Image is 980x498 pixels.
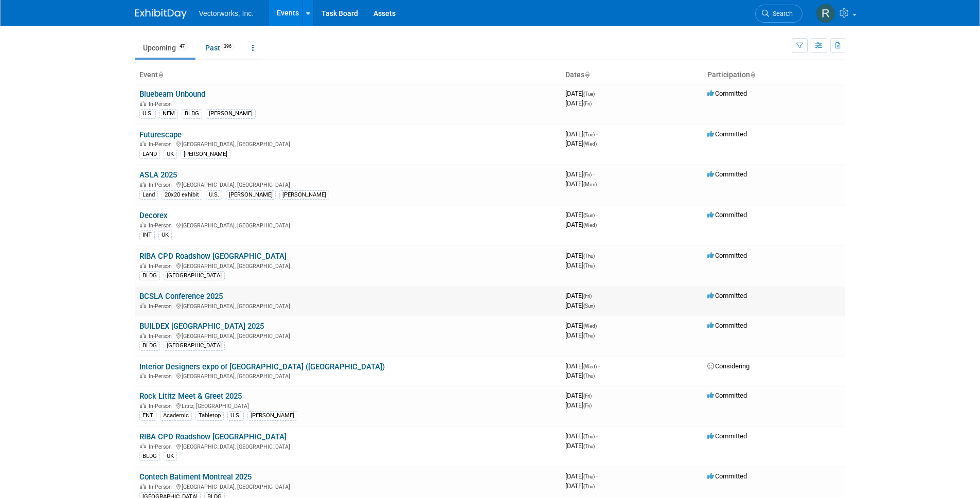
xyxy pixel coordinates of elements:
[149,263,175,270] span: In-Person
[565,252,598,259] span: [DATE]
[593,392,595,399] span: -
[707,362,750,370] span: Considering
[707,90,747,97] span: Committed
[565,261,595,269] span: [DATE]
[593,292,595,299] span: -
[139,252,287,261] a: RIBA CPD Roadshow [GEOGRAPHIC_DATA]
[565,472,598,480] span: [DATE]
[206,109,256,118] div: [PERSON_NAME]
[565,322,600,329] span: [DATE]
[583,222,597,228] span: (Wed)
[596,211,598,219] span: -
[139,401,557,410] div: Lititz, [GEOGRAPHIC_DATA]
[565,301,595,309] span: [DATE]
[565,292,595,299] span: [DATE]
[583,172,592,177] span: (Fri)
[750,70,755,79] a: Sort by Participation Type
[583,434,595,439] span: (Thu)
[139,472,252,482] a: Contech Batiment Montreal 2025
[140,373,146,378] img: In-Person Event
[164,341,225,350] div: [GEOGRAPHIC_DATA]
[583,303,595,309] span: (Sun)
[182,109,202,118] div: BLDG
[565,221,597,228] span: [DATE]
[561,66,703,84] th: Dates
[139,211,168,220] a: Decorex
[139,482,557,490] div: [GEOGRAPHIC_DATA], [GEOGRAPHIC_DATA]
[707,130,747,138] span: Committed
[139,180,557,188] div: [GEOGRAPHIC_DATA], [GEOGRAPHIC_DATA]
[565,90,598,97] span: [DATE]
[598,362,600,370] span: -
[707,292,747,299] span: Committed
[583,403,592,408] span: (Fri)
[583,364,597,369] span: (Wed)
[158,70,163,79] a: Sort by Event Name
[199,9,254,17] span: Vectorworks, Inc.
[707,211,747,219] span: Committed
[149,182,175,188] span: In-Person
[139,139,557,148] div: [GEOGRAPHIC_DATA], [GEOGRAPHIC_DATA]
[565,371,595,379] span: [DATE]
[583,293,592,299] span: (Fri)
[139,150,160,159] div: LAND
[139,452,160,461] div: BLDG
[139,190,158,200] div: Land
[164,271,225,280] div: [GEOGRAPHIC_DATA]
[139,170,177,180] a: ASLA 2025
[158,230,172,240] div: UK
[583,141,597,147] span: (Wed)
[565,211,598,219] span: [DATE]
[139,271,160,280] div: BLDG
[596,432,598,440] span: -
[707,472,747,480] span: Committed
[707,432,747,440] span: Committed
[583,373,595,379] span: (Thu)
[221,43,235,50] span: 396
[176,43,188,50] span: 47
[139,130,182,139] a: Futurescape
[135,66,561,84] th: Event
[565,362,600,370] span: [DATE]
[139,341,160,350] div: BLDG
[149,484,175,490] span: In-Person
[565,432,598,440] span: [DATE]
[816,4,835,23] img: Ryan Butler
[755,5,803,23] a: Search
[149,373,175,380] span: In-Person
[583,212,595,218] span: (Sun)
[593,170,595,178] span: -
[140,443,146,449] img: In-Person Event
[139,331,557,340] div: [GEOGRAPHIC_DATA], [GEOGRAPHIC_DATA]
[162,190,202,200] div: 20x20 exhibit
[135,9,187,19] img: ExhibitDay
[140,222,146,227] img: In-Person Event
[139,109,156,118] div: U.S.
[149,443,175,450] span: In-Person
[583,91,595,97] span: (Tue)
[139,442,557,450] div: [GEOGRAPHIC_DATA], [GEOGRAPHIC_DATA]
[565,139,597,147] span: [DATE]
[279,190,329,200] div: [PERSON_NAME]
[565,170,595,178] span: [DATE]
[140,333,146,338] img: In-Person Event
[160,411,192,420] div: Academic
[565,331,595,339] span: [DATE]
[707,252,747,259] span: Committed
[583,484,595,489] span: (Thu)
[135,38,195,58] a: Upcoming47
[583,393,592,399] span: (Fri)
[139,292,223,301] a: BCSLA Conference 2025
[583,323,597,329] span: (Wed)
[139,221,557,229] div: [GEOGRAPHIC_DATA], [GEOGRAPHIC_DATA]
[206,190,222,200] div: U.S.
[565,482,595,490] span: [DATE]
[149,403,175,410] span: In-Person
[583,182,597,187] span: (Mon)
[140,403,146,408] img: In-Person Event
[139,322,264,331] a: BUILDEX [GEOGRAPHIC_DATA] 2025
[583,474,595,479] span: (Thu)
[707,322,747,329] span: Committed
[565,442,595,450] span: [DATE]
[139,371,557,380] div: [GEOGRAPHIC_DATA], [GEOGRAPHIC_DATA]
